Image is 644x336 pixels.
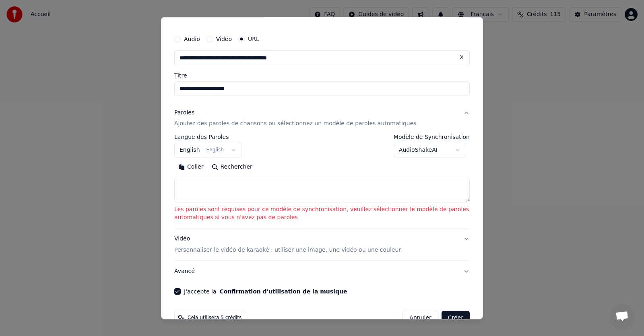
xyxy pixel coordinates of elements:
button: Annuler [402,311,438,326]
label: Titre [174,73,470,78]
label: Langue des Paroles [174,134,242,140]
p: Les paroles sont requises pour ce modèle de synchronisation, veuillez sélectionner le modèle de p... [174,206,470,222]
label: Modèle de Synchronisation [394,134,470,140]
button: Coller [174,161,208,174]
p: Ajoutez des paroles de chansons ou sélectionnez un modèle de paroles automatiques [174,120,417,128]
button: Avancé [174,261,470,282]
button: ParolesAjoutez des paroles de chansons ou sélectionnez un modèle de paroles automatiques [174,102,470,134]
label: J'accepte la [184,289,347,295]
p: Personnaliser le vidéo de karaoké : utiliser une image, une vidéo ou une couleur [174,246,401,255]
button: VidéoPersonnaliser le vidéo de karaoké : utiliser une image, une vidéo ou une couleur [174,229,470,261]
button: Créer [442,311,470,326]
button: J'accepte la [219,289,347,295]
label: Audio [184,36,200,42]
button: Rechercher [208,161,256,174]
div: ParolesAjoutez des paroles de chansons ou sélectionnez un modèle de paroles automatiques [174,134,470,228]
h2: Créer un Karaoké [171,11,473,18]
div: Vidéo [174,235,401,255]
label: URL [248,36,259,42]
div: Paroles [174,109,194,117]
span: Cela utilisera 5 crédits [188,315,242,322]
label: Vidéo [216,36,232,42]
